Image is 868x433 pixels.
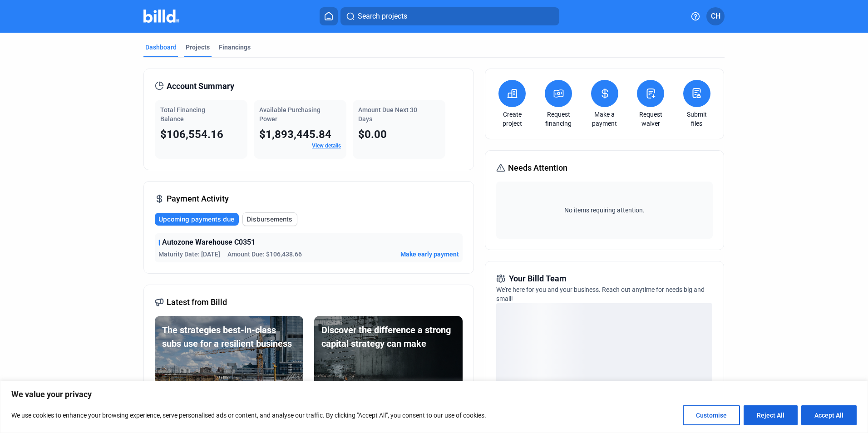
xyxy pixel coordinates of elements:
[158,215,234,224] span: Upcoming payments due
[711,11,720,22] span: CH
[683,405,740,425] button: Customise
[358,128,387,141] span: $0.00
[312,143,341,149] a: View details
[400,250,459,259] button: Make early payment
[321,323,455,350] div: Discover the difference a strong capital strategy can make
[801,405,857,425] button: Accept All
[509,272,567,285] span: Your Billd Team
[496,110,528,128] a: Create project
[158,250,220,259] span: Maturity Date: [DATE]
[11,410,486,421] p: We use cookies to enhance your browsing experience, serve personalised ads or content, and analys...
[162,237,255,248] span: Autozone Warehouse C0351
[259,128,331,141] span: $1,893,445.84
[589,110,621,128] a: Make a payment
[186,43,210,52] div: Projects
[227,250,302,259] span: Amount Due: $106,438.66
[681,110,713,128] a: Submit files
[219,43,251,52] div: Financings
[155,213,239,226] button: Upcoming payments due
[242,212,297,226] button: Disbursements
[259,106,321,123] span: Available Purchasing Power
[358,106,417,123] span: Amount Due Next 30 Days
[496,303,712,394] div: loading
[358,11,407,22] span: Search projects
[167,80,234,93] span: Account Summary
[496,286,705,302] span: We're here for you and your business. Reach out anytime for needs big and small!
[160,128,223,141] span: $106,554.16
[744,405,798,425] button: Reject All
[635,110,666,128] a: Request waiver
[508,162,567,174] span: Needs Attention
[11,389,857,400] p: We value your privacy
[340,7,559,25] button: Search projects
[247,215,292,224] span: Disbursements
[160,106,205,123] span: Total Financing Balance
[145,43,177,52] div: Dashboard
[500,206,709,215] span: No items requiring attention.
[143,10,179,23] img: Billd Company Logo
[167,192,229,205] span: Payment Activity
[542,110,574,128] a: Request financing
[167,296,227,309] span: Latest from Billd
[162,323,296,350] div: The strategies best-in-class subs use for a resilient business
[706,7,725,25] button: CH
